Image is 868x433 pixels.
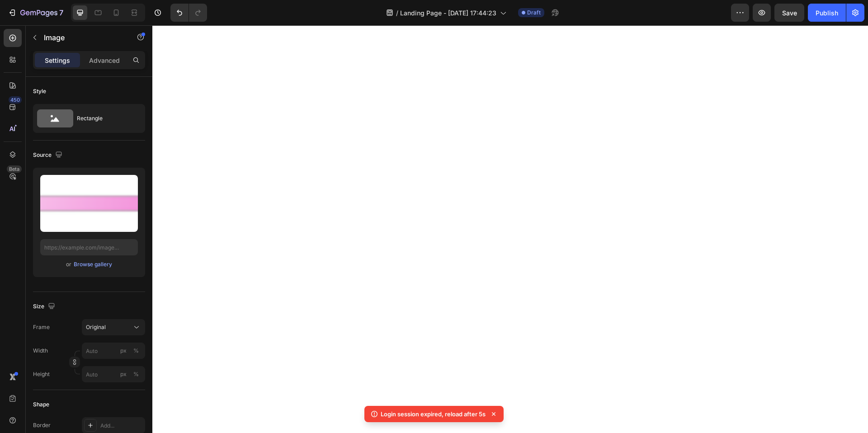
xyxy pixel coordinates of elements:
[33,301,57,313] div: Size
[33,370,50,378] label: Height
[782,9,797,17] span: Save
[396,8,398,18] span: /
[774,4,804,22] button: Save
[40,239,138,255] input: https://example.com/image.jpg
[100,422,143,430] div: Add...
[4,4,67,22] button: 7
[400,8,496,18] span: Landing Page - [DATE] 17:44:23
[120,370,127,378] div: px
[44,32,121,43] p: Image
[133,347,139,355] div: %
[33,323,50,331] label: Frame
[82,366,145,382] input: px%
[152,25,868,433] iframe: To enrich screen reader interactions, please activate Accessibility in Grammarly extension settings
[45,56,70,65] p: Settings
[527,9,541,17] span: Draft
[816,8,838,18] div: Publish
[120,347,127,355] div: px
[381,409,486,419] p: Login session expired, reload after 5s
[33,347,48,355] label: Width
[33,400,49,409] div: Shape
[131,345,142,356] button: px
[33,421,51,429] div: Border
[59,7,63,18] p: 7
[74,260,112,268] div: Browse gallery
[33,87,46,95] div: Style
[40,175,138,232] img: preview-image
[77,108,132,129] div: Rectangle
[73,260,113,269] button: Browse gallery
[86,323,106,331] span: Original
[7,165,22,173] div: Beta
[9,96,22,104] div: 450
[131,369,142,380] button: px
[82,343,145,359] input: px%
[118,369,129,380] button: %
[82,319,145,335] button: Original
[808,4,846,22] button: Publish
[89,56,120,65] p: Advanced
[170,4,207,22] div: Undo/Redo
[33,149,64,161] div: Source
[118,345,129,356] button: %
[66,259,71,270] span: or
[133,370,139,378] div: %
